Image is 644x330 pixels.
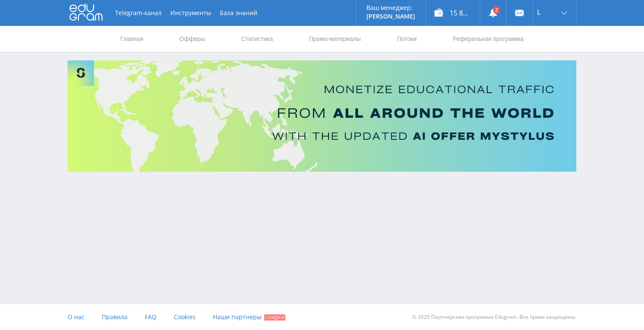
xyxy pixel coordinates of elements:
div: © 2025 Партнёрская программа Edugram. Все права защищены. [326,304,576,330]
a: О нас [68,304,84,330]
span: FAQ [145,313,156,321]
span: О нас [68,313,84,321]
span: Правила [102,313,128,321]
a: Офферы [178,26,206,52]
a: Правила [102,304,128,330]
a: Реферальная программа [452,26,525,52]
span: L [537,9,541,16]
span: Cookies [174,313,196,321]
a: FAQ [145,304,156,330]
p: Ваш менеджер: [366,4,415,11]
a: Промо-материалы [308,26,362,52]
a: Наши партнеры Скидки [213,304,285,330]
p: [PERSON_NAME] [366,13,415,20]
a: Главная [119,26,144,52]
span: Скидки [264,314,285,321]
span: Наши партнеры [213,313,262,321]
a: Cookies [174,304,196,330]
img: Banner [68,60,576,172]
a: Статистика [240,26,274,52]
a: Потоки [396,26,418,52]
